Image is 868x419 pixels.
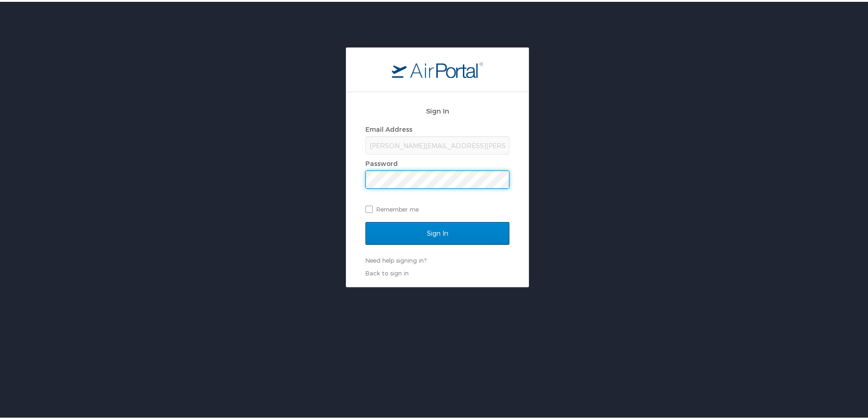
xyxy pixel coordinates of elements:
label: Remember me [365,201,509,214]
a: Back to sign in [365,268,409,275]
a: Need help signing in? [365,255,426,262]
input: Sign In [365,220,509,243]
h2: Sign In [365,104,509,114]
img: logo [392,60,483,76]
label: Email Address [365,124,412,131]
label: Password [365,158,398,166]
